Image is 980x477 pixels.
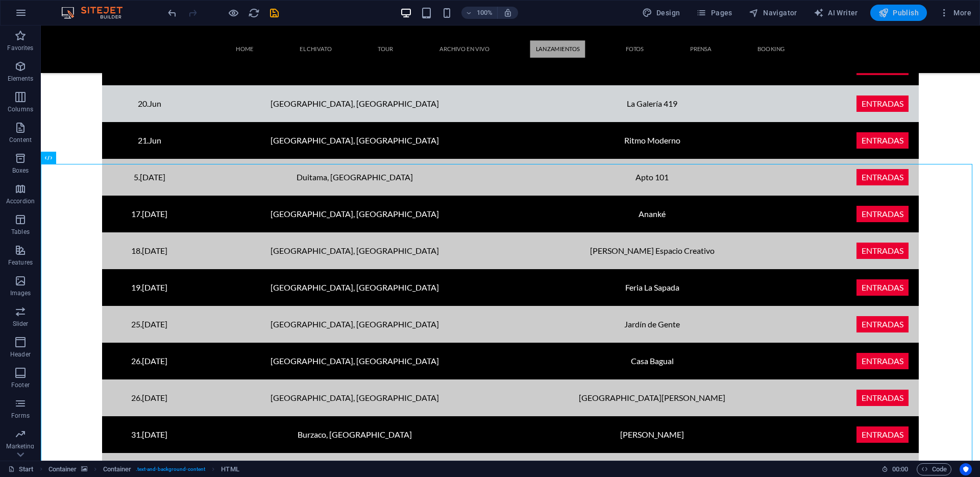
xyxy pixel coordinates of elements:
p: Accordion [6,197,35,205]
p: Features [8,258,33,267]
p: Footer [11,381,30,389]
p: Marketing [6,442,34,450]
button: Pages [692,5,736,21]
p: Images [10,289,31,297]
p: Columns [8,105,33,113]
i: Undo: Change HTML (Ctrl+Z) [166,7,178,19]
button: More [935,5,975,21]
span: Click to select. Double-click to edit [221,463,239,475]
span: Click to select. Double-click to edit [48,463,77,475]
button: Publish [870,5,927,21]
p: Favorites [7,44,33,52]
button: Design [638,5,684,21]
button: save [268,7,280,19]
span: Publish [878,8,919,18]
button: Click here to leave preview mode and continue editing [227,7,239,19]
i: This element contains a background [81,466,87,472]
img: Editor Logo [59,7,135,19]
a: Click to cancel selection. Double-click to open Pages [8,463,34,475]
span: 00 00 [892,463,908,475]
span: AI Writer [814,8,858,18]
span: More [939,8,971,18]
span: Click to select. Double-click to edit [103,463,132,475]
p: Forms [11,412,30,420]
h6: Session time [881,463,909,475]
p: Elements [8,75,34,83]
span: Pages [696,8,732,18]
button: 100% [461,7,498,19]
p: Slider [13,320,29,328]
button: AI Writer [810,5,862,21]
button: reload [248,7,260,19]
p: Tables [11,228,30,236]
p: Header [10,350,31,359]
span: Navigator [749,8,797,18]
button: Usercentrics [960,463,972,475]
div: Design (Ctrl+Alt+Y) [638,5,684,21]
nav: breadcrumb [48,463,239,475]
p: Boxes [12,166,29,175]
h6: 100% [477,7,493,19]
span: . text-and-background-content [136,463,206,475]
span: Code [921,463,947,475]
i: On resize automatically adjust zoom level to fit chosen device. [503,8,512,17]
p: Content [9,136,32,144]
i: Reload page [248,7,260,19]
button: undo [166,7,178,19]
button: Navigator [745,5,801,21]
span: : [899,465,901,473]
button: Code [917,463,951,475]
span: Design [642,8,680,18]
i: Save (Ctrl+S) [268,7,280,19]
